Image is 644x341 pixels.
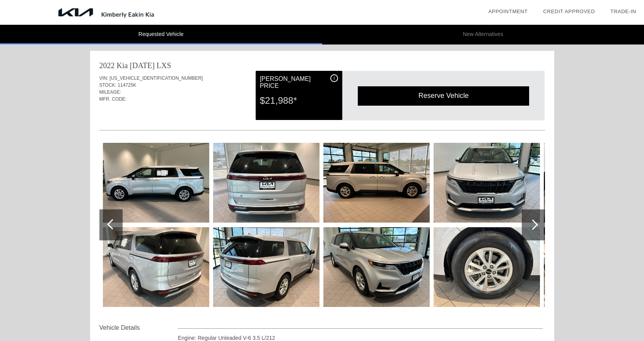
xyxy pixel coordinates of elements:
[334,75,335,81] span: i
[157,60,171,71] div: LXS
[99,75,108,81] span: VIN:
[323,227,430,307] img: 99ef6882a1a9490294b9f3b0e1822ad2.jpg
[99,60,155,71] div: 2022 Kia [DATE]
[213,227,319,307] img: 7b88ce11d48649e3a4b4ebee9320c57f.jpg
[99,323,178,332] div: Vehicle Details
[99,82,116,88] span: STOCK:
[260,91,338,111] div: $21,988*
[323,143,430,223] img: 8833151d354544d1bbb47471eee61ff9.jpg
[358,86,529,105] div: Reserve Vehicle
[260,74,338,91] div: [PERSON_NAME] Price
[610,9,636,14] a: Trade-In
[118,82,136,88] span: 114725K
[488,9,528,14] a: Appointment
[213,143,319,223] img: ec1f4d9751b044169731f5a49761bb51.jpg
[99,96,127,102] span: MFR. CODE:
[109,75,203,81] span: [US_VEHICLE_IDENTIFICATION_NUMBER]
[434,227,540,307] img: 744364d633144906850bbe6c281443c0.jpg
[103,227,209,307] img: 16a143c28a6e47799cc18f02e3f0e56a.jpg
[99,107,545,120] div: Quoted on [DATE] 9:36:10 AM
[99,89,121,95] span: MILEAGE:
[434,143,540,223] img: fabc5f6f11e7494694a81ecf8d9b5c31.jpg
[543,9,595,14] a: Credit Approved
[103,143,209,223] img: 9e25b9157eba415e9c80a2696f8af008.jpg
